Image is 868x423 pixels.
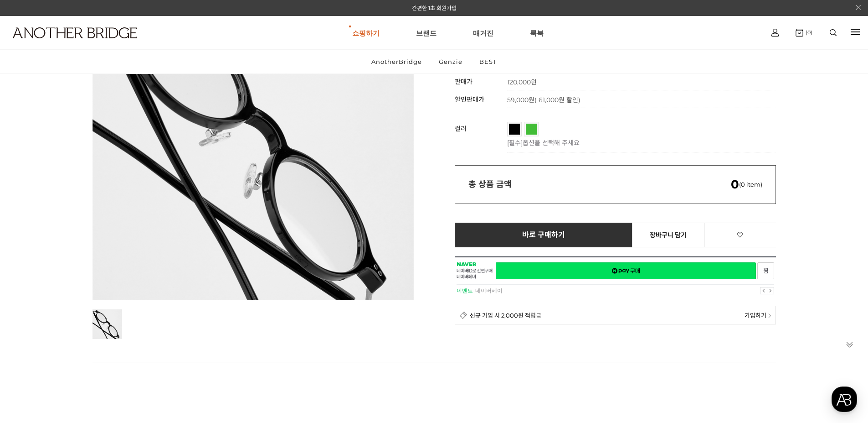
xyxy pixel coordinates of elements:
[796,29,812,37] a: (0)
[29,303,34,310] span: 홈
[803,29,812,36] span: (0)
[3,289,60,312] a: 홈
[468,179,512,189] strong: 총 상품 금액
[118,289,175,312] a: 설정
[526,124,537,135] a: 투명그린
[460,311,467,319] img: detail_membership.png
[796,29,803,37] img: cart
[534,96,580,104] span: ( 61,000원 할인)
[457,287,473,294] strong: 이벤트
[509,124,537,129] span: 블랙
[507,96,580,104] span: 59,000원
[523,139,580,147] span: 옵션을 선택해 주세요
[470,311,541,319] span: 신규 가입 시 2,000원 적립금
[475,287,503,294] a: 네이버페이
[507,122,522,136] li: 블랙
[5,27,135,61] a: logo
[364,50,430,73] a: AnotherBridge
[455,78,473,86] span: 판매가
[768,313,771,318] img: npay_sp_more.png
[412,5,457,11] a: 간편한 1초 회원가입
[455,95,484,104] span: 할인판매가
[731,177,739,192] em: 0
[507,138,771,147] p: [필수]
[731,181,762,188] span: (0 item)
[141,303,152,310] span: 설정
[455,117,507,152] th: 컬러
[757,262,774,279] a: 새창
[509,124,520,135] a: 블랙
[416,16,437,49] a: 브랜드
[83,303,94,311] span: 대화
[455,306,776,324] a: 신규 가입 시 2,000원 적립금 가입하기
[771,29,779,37] img: cart
[352,16,380,49] a: 쇼핑하기
[472,50,504,73] a: BEST
[530,16,544,49] a: 룩북
[455,223,633,247] a: 바로 구매하기
[507,78,537,86] strong: 120,000원
[13,27,137,38] img: logo
[473,16,493,49] a: 매거진
[522,231,565,239] span: 바로 구매하기
[431,50,470,73] a: Genzie
[745,311,766,319] span: 가입하기
[830,29,837,36] img: search
[526,124,564,129] span: 투명그린
[60,289,118,312] a: 대화
[92,309,122,339] img: 14180b141078b9fad9ef9b9712cf5b44.jpg
[524,122,539,136] li: 투명그린
[632,223,704,247] a: 장바구니 담기
[496,262,756,279] a: 새창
